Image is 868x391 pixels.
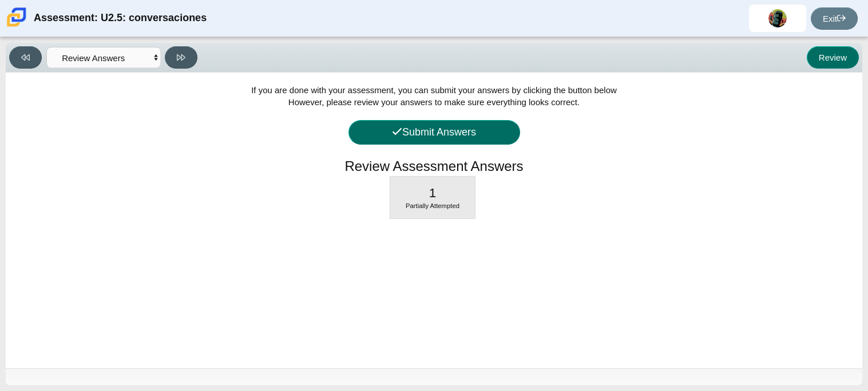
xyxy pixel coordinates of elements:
[429,186,437,200] span: 1
[768,9,787,27] img: sai.guzmantrujillo.7Y9te4
[807,46,859,69] button: Review
[811,7,858,30] a: Exit
[406,202,459,209] span: Partially Attempted
[5,21,29,31] a: Carmen School of Science & Technology
[344,157,523,176] h1: Review Assessment Answers
[5,5,29,29] img: Carmen School of Science & Technology
[34,5,207,32] div: Assessment: U2.5: conversaciones
[251,85,617,107] span: If you are done with your assessment, you can submit your answers by clicking the button below Ho...
[348,120,520,145] button: Submit Answers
